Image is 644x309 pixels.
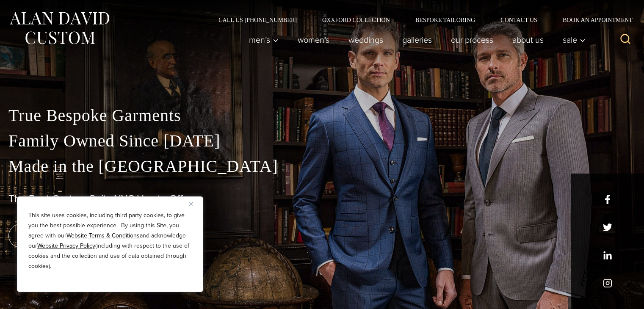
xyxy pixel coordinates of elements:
[8,224,127,248] a: book an appointment
[288,31,339,48] a: Women’s
[28,210,192,271] p: This site uses cookies, including third party cookies, to give you the best possible experience. ...
[393,31,442,48] a: Galleries
[8,9,110,47] img: Alan David Custom
[503,31,553,48] a: About Us
[66,231,140,240] a: Website Terms & Conditions
[339,31,393,48] a: weddings
[240,31,590,48] nav: Primary Navigation
[206,17,310,23] a: Call Us [PHONE_NUMBER]
[189,199,199,209] button: Close
[8,193,636,205] h1: The Best Custom Suits NYC Has to Offer
[189,202,193,206] img: Close
[403,17,488,23] a: Bespoke Tailoring
[310,17,403,23] a: Oxxford Collection
[8,103,636,179] p: True Bespoke Garments Family Owned Since [DATE] Made in the [GEOGRAPHIC_DATA]
[488,17,550,23] a: Contact Us
[615,30,636,50] button: View Search Form
[249,36,279,44] span: Men’s
[563,36,586,44] span: Sale
[442,31,503,48] a: Our Process
[206,17,636,23] nav: Secondary Navigation
[37,241,95,250] a: Website Privacy Policy
[550,17,636,23] a: Book an Appointment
